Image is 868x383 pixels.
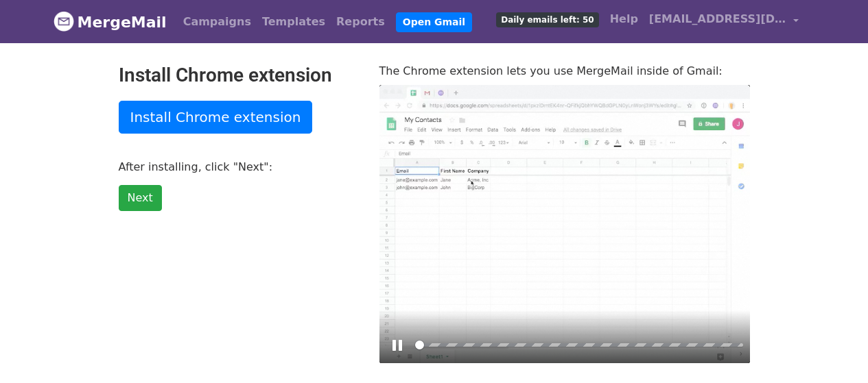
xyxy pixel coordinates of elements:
button: Play [386,334,408,356]
input: Seek [415,338,743,351]
a: MergeMail [54,8,167,36]
p: The Chrome extension lets you use MergeMail inside of Gmail: [379,64,750,78]
a: Install Chrome extension [119,101,313,134]
span: [EMAIL_ADDRESS][DOMAIN_NAME] [649,11,786,27]
h2: Install Chrome extension [119,64,359,87]
a: Reports [331,8,390,36]
span: Daily emails left: 50 [496,12,598,27]
a: Open Gmail [396,12,472,32]
a: Daily emails left: 50 [491,5,604,33]
a: Campaigns [178,8,257,36]
p: After installing, click "Next": [119,160,359,174]
img: MergeMail logo [54,11,74,32]
a: Templates [257,8,331,36]
a: [EMAIL_ADDRESS][DOMAIN_NAME] [644,5,804,38]
a: Next [119,185,162,211]
a: Help [605,5,644,33]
